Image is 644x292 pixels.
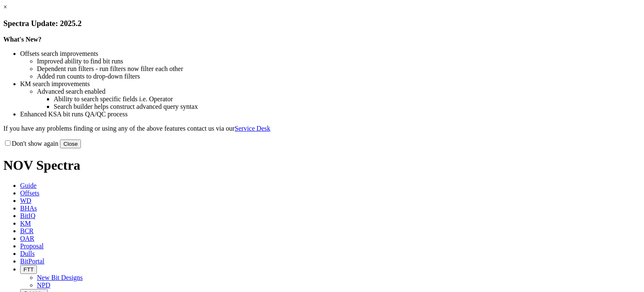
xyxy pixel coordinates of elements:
[20,50,641,58] li: Offsets search improvements
[20,227,34,234] span: BCR
[37,65,641,73] li: Dependent run filters - run filters now filter each other
[20,80,641,88] li: KM search improvements
[20,110,641,118] li: Enhanced KSA bit runs QA/QC process
[3,125,641,132] p: If you have any problems finding or using any of the above features contact us via our
[37,88,641,95] li: Advanced search enabled
[54,103,641,110] li: Search builder helps construct advanced query syntax
[20,242,44,250] span: Proposal
[20,235,34,242] span: OAR
[37,281,50,289] a: NPD
[235,125,270,132] a: Service Desk
[3,3,7,11] a: ×
[3,158,641,173] h1: NOV Spectra
[3,140,58,147] label: Don't show again
[20,220,31,227] span: KM
[3,36,42,43] strong: What's New?
[5,140,10,146] input: Don't show again
[3,19,641,28] h3: Spectra Update: 2025.2
[20,182,36,189] span: Guide
[20,258,44,265] span: BitPortal
[20,250,35,257] span: Dulls
[20,212,35,219] span: BitIQ
[23,266,34,273] span: FTT
[37,274,83,281] a: New Bit Designs
[37,58,641,65] li: Improved ability to find bit runs
[60,139,81,148] button: Close
[54,95,641,103] li: Ability to search specific fields i.e. Operator
[20,197,31,204] span: WD
[37,73,641,80] li: Added run counts to drop-down filters
[20,189,39,197] span: Offsets
[20,205,37,212] span: BHAs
